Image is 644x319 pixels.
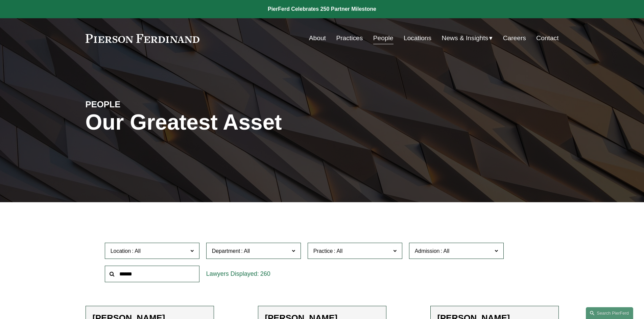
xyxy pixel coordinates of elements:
a: About [309,32,326,45]
a: Search this site [586,307,633,319]
a: Careers [503,32,526,45]
h4: PEOPLE [86,99,204,110]
h1: Our Greatest Asset [86,110,401,135]
a: Practices [336,32,363,45]
span: News & Insights [442,32,488,44]
span: Practice [313,248,333,254]
span: 260 [260,270,270,277]
a: Contact [536,32,558,45]
a: Locations [404,32,431,45]
span: Department [212,248,240,254]
a: People [373,32,393,45]
a: folder dropdown [442,32,493,45]
span: Admission [415,248,440,254]
span: Location [111,248,131,254]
